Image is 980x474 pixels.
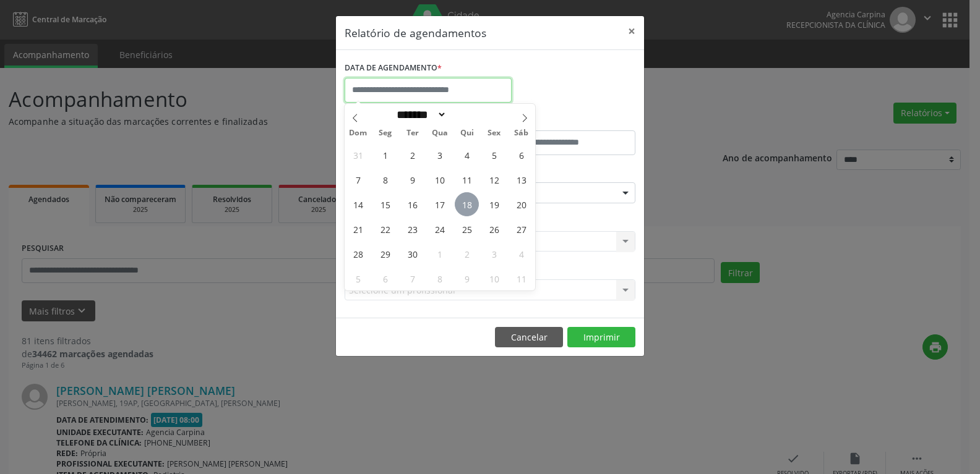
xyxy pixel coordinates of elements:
span: Setembro 24, 2025 [428,217,452,241]
select: Month [392,108,447,121]
span: Setembro 13, 2025 [509,167,533,192]
button: Imprimir [567,327,635,348]
span: Setembro 12, 2025 [482,167,506,192]
span: Setembro 4, 2025 [455,143,479,167]
span: Setembro 18, 2025 [455,192,479,216]
span: Seg [372,129,399,137]
span: Setembro 16, 2025 [400,192,424,216]
span: Setembro 25, 2025 [455,217,479,241]
span: Setembro 8, 2025 [373,167,397,192]
span: Outubro 10, 2025 [482,266,506,290]
span: Dom [345,129,372,137]
span: Setembro 10, 2025 [428,167,452,192]
span: Setembro 29, 2025 [373,242,397,266]
span: Setembro 15, 2025 [373,192,397,216]
span: Outubro 4, 2025 [509,242,533,266]
span: Setembro 27, 2025 [509,217,533,241]
span: Setembro 6, 2025 [509,143,533,167]
span: Outubro 7, 2025 [400,266,424,290]
span: Setembro 1, 2025 [373,143,397,167]
span: Qua [426,129,453,137]
span: Setembro 23, 2025 [400,217,424,241]
span: Setembro 30, 2025 [400,242,424,266]
label: ATÉ [493,111,635,130]
input: Year [447,108,488,121]
span: Setembro 3, 2025 [428,143,452,167]
span: Sáb [508,129,535,137]
button: Close [619,16,644,46]
span: Setembro 2, 2025 [400,143,424,167]
span: Setembro 21, 2025 [346,217,370,241]
span: Setembro 28, 2025 [346,242,370,266]
span: Setembro 14, 2025 [346,192,370,216]
span: Setembro 26, 2025 [482,217,506,241]
span: Setembro 19, 2025 [482,192,506,216]
span: Outubro 2, 2025 [455,242,479,266]
span: Outubro 1, 2025 [428,242,452,266]
span: Setembro 17, 2025 [428,192,452,216]
span: Outubro 8, 2025 [428,266,452,290]
span: Ter [399,129,426,137]
span: Outubro 9, 2025 [455,266,479,290]
span: Setembro 11, 2025 [455,167,479,192]
span: Setembro 20, 2025 [509,192,533,216]
span: Setembro 5, 2025 [482,143,506,167]
span: Setembro 7, 2025 [346,167,370,192]
span: Outubro 6, 2025 [373,266,397,290]
span: Qui [453,129,481,137]
span: Sex [481,129,508,137]
span: Outubro 5, 2025 [346,266,370,290]
h5: Relatório de agendamentos [345,25,486,41]
button: Cancelar [495,327,563,348]
span: Outubro 11, 2025 [509,266,533,290]
span: Setembro 22, 2025 [373,217,397,241]
span: Agosto 31, 2025 [346,143,370,167]
label: DATA DE AGENDAMENTO [345,59,442,78]
span: Outubro 3, 2025 [482,242,506,266]
span: Setembro 9, 2025 [400,167,424,192]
